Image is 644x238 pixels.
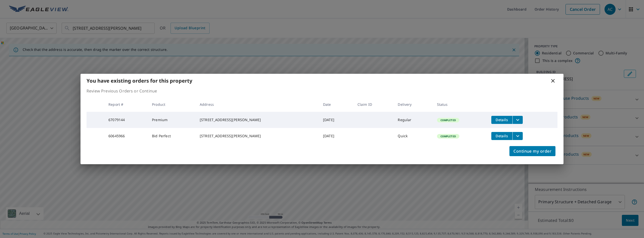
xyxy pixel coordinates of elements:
[104,128,148,144] td: 60645966
[437,118,459,122] span: Completed
[491,132,512,140] button: detailsBtn-60645966
[394,97,433,112] th: Delivery
[353,97,394,112] th: Claim ID
[509,146,555,156] button: Continue my order
[394,128,433,144] td: Quick
[513,148,551,155] span: Continue my order
[148,112,196,128] td: Premium
[148,97,196,112] th: Product
[196,97,319,112] th: Address
[319,97,353,112] th: Date
[437,134,459,138] span: Completed
[87,77,192,84] b: You have existing orders for this property
[494,117,509,122] span: Details
[319,112,353,128] td: [DATE]
[512,116,523,124] button: filesDropdownBtn-67079144
[433,97,487,112] th: Status
[494,133,509,138] span: Details
[319,128,353,144] td: [DATE]
[491,116,512,124] button: detailsBtn-67079144
[512,132,523,140] button: filesDropdownBtn-60645966
[87,88,557,94] p: Review Previous Orders or Continue
[200,117,315,122] div: [STREET_ADDRESS][PERSON_NAME]
[394,112,433,128] td: Regular
[104,97,148,112] th: Report #
[104,112,148,128] td: 67079144
[148,128,196,144] td: Bid Perfect
[200,133,315,139] div: [STREET_ADDRESS][PERSON_NAME]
